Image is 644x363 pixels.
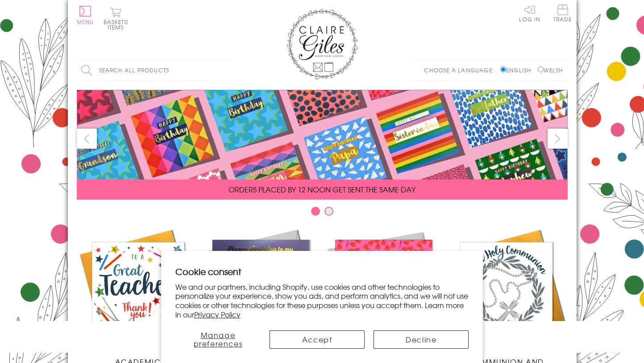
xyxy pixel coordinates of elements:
[77,129,97,149] button: prev
[104,7,128,30] button: Basket0 items
[500,67,506,72] input: English
[538,67,544,72] input: Welsh
[311,207,320,216] button: Carousel Page 1 (Current Slide)
[553,4,572,22] span: Trade
[548,129,568,149] button: next
[77,18,94,26] span: Menu
[519,4,540,22] a: Log In
[424,66,499,74] p: Choose a language:
[229,184,415,195] span: ORDERS PLACED BY 12 NOON GET SENT THE SAME DAY
[194,309,241,320] a: Privacy Policy
[270,330,365,349] button: Accept
[224,60,233,80] input: Search
[77,60,233,80] input: Search all products
[77,6,94,25] button: Menu
[324,207,333,216] button: Carousel Page 2
[108,18,128,31] span: 0 items
[553,4,572,24] a: Trade
[77,206,568,220] div: Carousel Pagination
[175,282,469,319] p: We and our partners, including Shopify, use cookies and other technologies to personalize your ex...
[538,66,563,74] label: Welsh
[374,330,469,349] button: Decline
[175,330,261,349] button: Manage preferences
[500,66,536,74] label: English
[175,265,469,278] h2: Cookie consent
[194,330,243,349] span: Manage preferences
[287,9,358,79] img: Claire Giles Greetings Cards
